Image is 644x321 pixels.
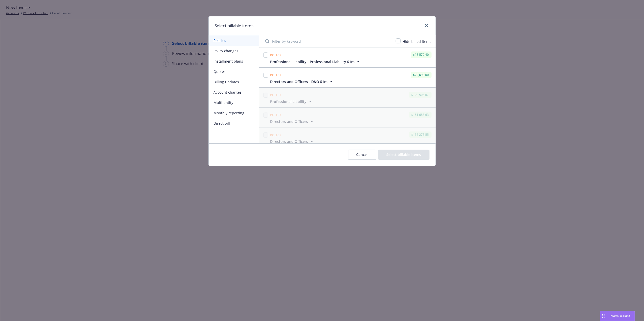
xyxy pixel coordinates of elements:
button: Installment plans [209,56,259,66]
a: close [423,22,430,29]
span: Policy$100,508.67Professional Liability [259,88,436,107]
span: Policy$136,275.55Directors and Officers [259,127,436,147]
span: Directors and Officers [270,139,308,144]
span: Professional Liability [270,99,307,104]
div: $100,508.67 [409,92,432,98]
button: Nova Assist [600,311,635,321]
span: Policy$181,688.63Directors and Officers [259,108,436,127]
span: Policy [270,73,281,77]
h1: Select billable items [215,22,254,29]
span: Professional Liability - Professional Liability $1m [270,59,355,64]
div: $22,699.60 [411,72,432,78]
span: Policy [270,113,281,117]
button: Multi-entity [209,97,259,108]
button: Direct bill [209,118,259,128]
span: Directors and Officers - D&O $1m [270,79,328,84]
span: Nova Assist [611,314,631,318]
button: Directors and Officers - D&O $1m [270,79,334,84]
span: Directors and Officers [270,119,308,124]
input: Filter by keyword [262,36,393,46]
div: $181,688.63 [409,112,432,118]
button: Directors and Officers [270,119,314,124]
button: Professional Liability - Professional Liability $1m [270,59,361,64]
div: $18,572.40 [411,51,432,58]
span: Policy [270,93,281,97]
button: Monthly reporting [209,108,259,118]
button: Account charges [209,87,259,97]
button: Billing updates [209,77,259,87]
button: Quotes [209,66,259,77]
button: Professional Liability [270,99,313,104]
button: Cancel [348,150,376,160]
button: Directors and Officers [270,139,314,144]
span: Policy [270,53,281,57]
span: Policy [270,133,281,137]
span: Hide billed items [403,39,432,44]
div: $136,275.55 [409,131,432,138]
button: Policy changes [209,46,259,56]
button: Policies [209,35,259,46]
div: Drag to move [600,311,607,321]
